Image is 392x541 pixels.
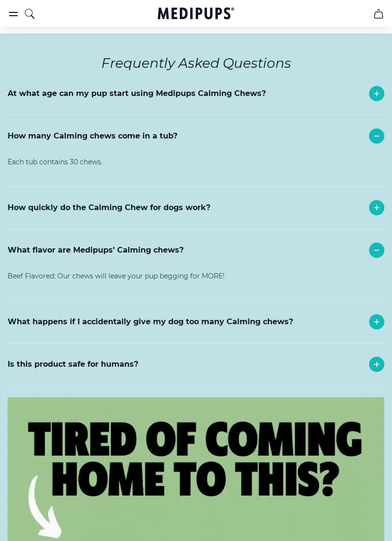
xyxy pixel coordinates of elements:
[8,244,184,256] p: What flavor are Medipups’ Calming chews?
[8,8,19,20] button: burger-menu
[367,2,390,25] button: cart
[8,130,177,142] p: How many Calming chews come in a tub?
[8,316,293,328] p: What happens if I accidentally give my dog too many Calming chews?
[8,115,294,164] div: Our calming soft chews are an amazing solution for dogs of any breed. This chew is to be given to...
[8,53,384,73] h6: Frequently Asked Questions
[8,343,294,392] div: Please see a veterinarian as soon as possible if you accidentally give too many. If you’re unsure...
[8,271,294,300] div: Beef Flavored: Our chews will leave your pup begging for MORE!
[158,6,234,22] a: Medipups
[8,359,138,370] p: Is this product safe for humans?
[8,202,210,213] p: How quickly do the Calming Chew for dogs work?
[8,157,294,186] div: Each tub contains 30 chews.
[8,229,294,308] div: We created our Calming Chews as an helpful, fast remedy. The ingredients have a calming effect on...
[24,2,35,26] button: search
[8,385,294,424] div: All our products are intended to be consumed by dogs and are not safe for human consumption. Plea...
[8,88,266,99] p: At what age can my pup start using Medipups Calming Chews?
